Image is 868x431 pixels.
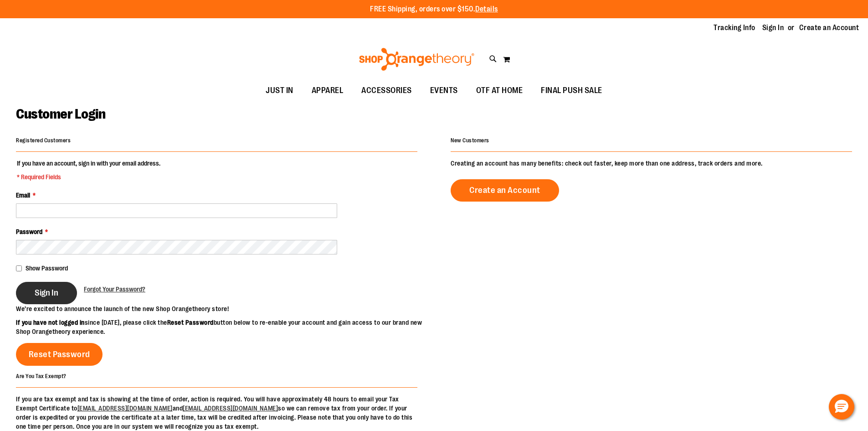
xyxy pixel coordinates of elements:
[361,80,412,101] span: ACCESSORIES
[762,23,784,33] a: Sign In
[16,159,161,182] legend: If you have an account, sign in with your email address.
[532,80,611,101] a: FINAL PUSH SALE
[421,80,467,101] a: EVENTS
[16,137,71,144] strong: Registered Customers
[358,48,476,71] img: Shop Orangetheory
[257,80,303,101] a: JUST IN
[16,304,434,313] p: We’re excited to announce the launch of the new Shop Orangetheory store!
[16,343,103,366] a: Reset Password
[183,405,278,412] a: [EMAIL_ADDRESS][DOMAIN_NAME]
[475,5,498,13] a: Details
[16,318,434,336] p: since [DATE], please click the button below to re-enable your account and gain access to our bran...
[476,80,523,101] span: OTF AT HOME
[451,137,489,144] strong: New Customers
[266,80,293,101] span: JUST IN
[29,349,90,359] span: Reset Password
[467,80,532,101] a: OTF AT HOME
[77,405,173,412] a: [EMAIL_ADDRESS][DOMAIN_NAME]
[84,286,145,293] span: Forgot Your Password?
[16,282,77,304] button: Sign In
[35,288,58,298] span: Sign In
[84,285,145,294] a: Forgot Your Password?
[430,80,458,101] span: EVENTS
[16,192,30,199] span: Email
[451,179,559,202] a: Create an Account
[26,265,68,272] span: Show Password
[16,228,42,235] span: Password
[714,23,755,33] a: Tracking Info
[16,106,105,122] span: Customer Login
[16,319,85,326] strong: If you have not logged in
[16,395,417,431] p: If you are tax exempt and tax is showing at the time of order, action is required. You will have ...
[17,172,160,182] span: * Required Fields
[541,80,602,101] span: FINAL PUSH SALE
[469,185,540,195] span: Create an Account
[829,394,854,420] button: Hello, have a question? Let’s chat.
[312,80,344,101] span: APPAREL
[352,80,421,101] a: ACCESSORIES
[303,80,353,101] a: APPAREL
[370,4,498,15] p: FREE Shipping, orders over $150.
[16,373,67,379] strong: Are You Tax Exempt?
[799,23,859,33] a: Create an Account
[451,159,852,168] p: Creating an account has many benefits: check out faster, keep more than one address, track orders...
[167,319,214,326] strong: Reset Password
